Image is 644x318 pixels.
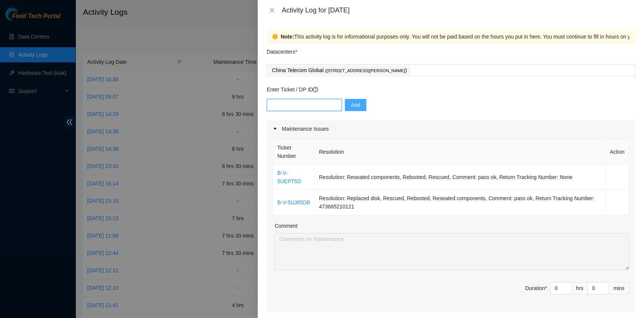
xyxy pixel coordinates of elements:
[267,44,297,56] p: Datacenters
[351,101,360,109] span: Add
[525,284,547,292] div: Duration
[315,165,606,190] td: Resolution: Reseated components, Rebooted, Rescued, Comment: pass ok, Return Tracking Number: None
[281,32,294,41] strong: Note:
[272,66,407,75] p: China Telecom Global )
[275,233,629,270] textarea: Comment
[267,7,277,14] button: Close
[315,139,606,165] th: Resolution
[282,6,635,14] div: Activity Log for [DATE]
[325,68,405,73] span: ( [STREET_ADDRESS][PERSON_NAME]
[272,34,278,39] span: exclamation-circle
[609,282,629,294] div: mins
[345,99,366,111] button: Add
[273,127,277,131] span: caret-right
[606,139,629,165] th: Action
[277,199,310,205] a: B-V-5UJ85DB
[275,222,298,230] label: Comment
[267,85,635,94] p: Enter Ticket / DP ID
[315,190,606,215] td: Resolution: Replaced disk, Rescued, Rebooted, Reseated components, Comment: pass ok, Return Track...
[269,7,275,13] span: close
[572,282,588,294] div: hrs
[267,120,635,137] div: Maintenance Issues
[273,139,315,165] th: Ticket Number
[277,170,301,184] a: B-V-5UEPT5D
[313,87,318,92] span: question-circle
